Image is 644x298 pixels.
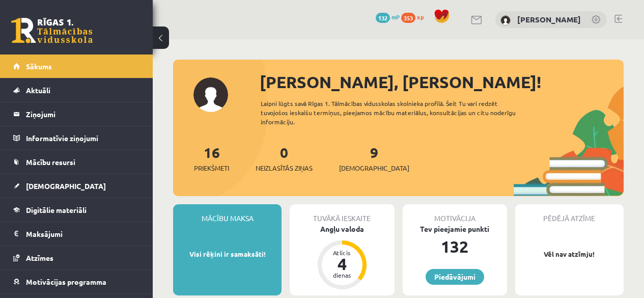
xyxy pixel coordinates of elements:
[290,204,394,224] div: Tuvākā ieskaite
[401,13,429,21] a: 353 xp
[26,157,75,167] span: Mācību resursi
[376,13,390,23] span: 132
[500,15,511,25] img: Anna Enija Kozlinska
[290,224,394,291] a: Angļu valoda Atlicis 4 dienas
[256,163,313,173] span: Neizlasītās ziņas
[403,204,507,224] div: Motivācija
[260,70,624,94] div: [PERSON_NAME], [PERSON_NAME]!
[26,222,140,246] legend: Maksājumi
[403,234,507,259] div: 132
[173,204,282,224] div: Mācību maksa
[26,205,87,214] span: Digitālie materiāli
[26,253,53,262] span: Atzīmes
[26,181,106,191] span: [DEMOGRAPHIC_DATA]
[11,18,93,43] a: Rīgas 1. Tālmācības vidusskola
[403,224,507,234] div: Tev pieejamie punkti
[339,163,409,173] span: [DEMOGRAPHIC_DATA]
[194,163,229,173] span: Priekšmeti
[13,198,140,222] a: Digitālie materiāli
[13,150,140,174] a: Mācību resursi
[13,78,140,102] a: Aktuāli
[327,256,357,272] div: 4
[13,246,140,269] a: Atzīmes
[194,143,229,173] a: 16Priekšmeti
[391,13,400,21] span: mP
[327,250,357,256] div: Atlicis
[26,126,140,150] legend: Informatīvie ziņojumi
[13,102,140,126] a: Ziņojumi
[13,270,140,293] a: Motivācijas programma
[26,102,140,126] legend: Ziņojumi
[13,126,140,150] a: Informatīvie ziņojumi
[520,249,619,259] p: Vēl nav atzīmju!
[13,174,140,198] a: [DEMOGRAPHIC_DATA]
[261,99,531,126] div: Laipni lūgts savā Rīgas 1. Tālmācības vidusskolas skolnieka profilā. Šeit Tu vari redzēt tuvojošo...
[256,143,313,173] a: 0Neizlasītās ziņas
[13,55,140,78] a: Sākums
[178,249,276,259] p: Visi rēķini ir samaksāti!
[26,277,106,286] span: Motivācijas programma
[426,269,484,285] a: Piedāvājumi
[13,222,140,246] a: Maksājumi
[290,224,394,234] div: Angļu valoda
[26,62,52,71] span: Sākums
[327,272,357,278] div: dienas
[401,13,415,23] span: 353
[517,14,581,24] a: [PERSON_NAME]
[26,86,50,95] span: Aktuāli
[376,13,400,21] a: 132 mP
[417,13,424,21] span: xp
[515,204,624,224] div: Pēdējā atzīme
[339,143,409,173] a: 9[DEMOGRAPHIC_DATA]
